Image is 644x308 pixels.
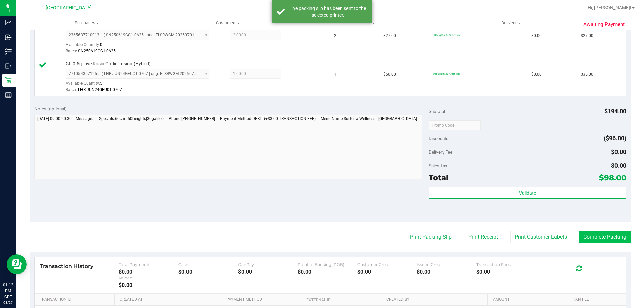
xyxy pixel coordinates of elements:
[66,61,151,67] span: GL 0.5g Live Rosin Garlic Fusion (Hybrid)
[16,20,157,26] span: Purchases
[5,34,12,41] inline-svg: Inbound
[238,262,298,267] div: CanPay
[492,20,529,26] span: Deliveries
[383,33,396,39] span: $27.00
[604,135,626,142] span: ($96.00)
[66,87,77,92] span: Batch:
[5,63,12,69] inline-svg: Outbound
[417,269,476,275] div: $0.00
[119,275,178,280] div: Voided
[579,231,631,243] button: Complete Packing
[383,71,396,78] span: $50.00
[46,5,92,11] span: [GEOGRAPHIC_DATA]
[119,269,178,275] div: $0.00
[476,262,536,267] div: Transaction Fees
[429,187,626,199] button: Validate
[464,231,502,243] button: Print Receipt
[581,33,593,39] span: $27.00
[298,269,357,275] div: $0.00
[226,297,299,302] a: Payment Method
[178,262,238,267] div: Cash
[5,91,12,98] inline-svg: Reports
[581,71,593,78] span: $35.00
[604,108,626,115] span: $194.00
[66,49,77,53] span: Batch:
[5,48,12,55] inline-svg: Inventory
[599,173,626,182] span: $98.00
[357,269,417,275] div: $0.00
[429,132,448,144] span: Discounts
[16,16,157,30] a: Purchases
[476,269,536,275] div: $0.00
[357,262,417,267] div: Customer Credit
[120,297,218,302] a: Created At
[531,71,542,78] span: $0.00
[66,79,217,92] div: Available Quantity:
[100,81,102,86] span: 5
[386,297,485,302] a: Created By
[611,148,626,156] span: $0.00
[417,262,476,267] div: Issued Credit
[334,71,336,78] span: 1
[78,87,122,92] span: LHR-JUN24GFU01-0707
[611,162,626,169] span: $0.00
[301,294,381,306] th: External ID
[573,297,618,302] a: Txn Fee
[3,282,13,300] p: 01:12 PM CDT
[429,163,447,168] span: Sales Tax
[66,40,217,53] div: Available Quantity:
[588,5,631,10] span: Hi, [PERSON_NAME]!
[519,190,536,196] span: Validate
[238,269,298,275] div: $0.00
[298,262,357,267] div: Point of Banking (POB)
[583,21,625,28] span: Awaiting Payment
[7,254,27,274] iframe: Resource center
[429,120,481,130] input: Promo Code
[288,5,367,18] div: The packing slip has been sent to the selected printer.
[429,173,448,182] span: Total
[493,297,565,302] a: Amount
[34,106,67,111] span: Notes (optional)
[5,77,12,84] inline-svg: Retail
[406,231,456,243] button: Print Packing Slip
[40,297,112,302] a: Transaction ID
[78,49,116,53] span: SN250619CC1-0625
[334,33,336,39] span: 2
[433,72,460,75] span: 30galileo: 30% off line
[510,231,571,243] button: Print Customer Labels
[531,33,542,39] span: $0.00
[429,109,445,114] span: Subtotal
[157,16,299,30] a: Customers
[429,149,452,155] span: Delivery Fee
[119,282,178,288] div: $0.00
[100,42,102,47] span: 0
[3,300,13,305] p: 08/27
[178,269,238,275] div: $0.00
[158,20,298,26] span: Customers
[119,262,178,267] div: Total Payments
[440,16,581,30] a: Deliveries
[5,19,12,26] inline-svg: Analytics
[433,33,461,37] span: 50heights: 50% off line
